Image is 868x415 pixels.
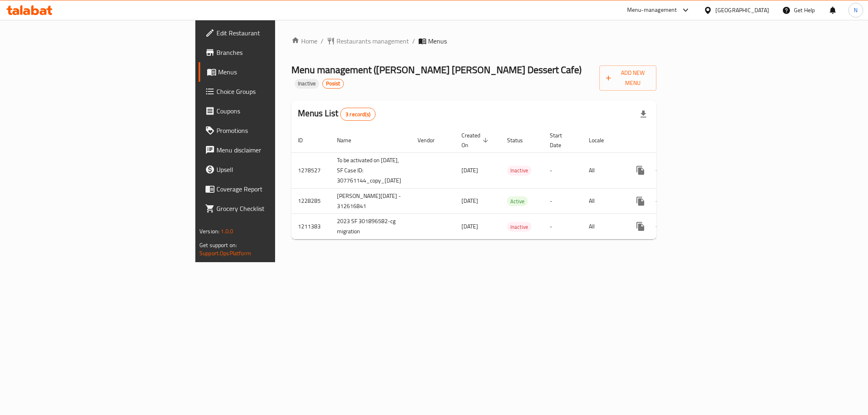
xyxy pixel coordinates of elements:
span: Vendor [418,135,445,145]
a: Support.OpsPlatform [199,248,251,259]
div: Total records count [340,108,376,121]
td: 2023 SF 301896582-cg migration [330,214,411,239]
h2: Menus List [298,107,376,121]
span: Coupons [216,106,334,116]
span: Status [507,135,533,145]
button: Change Status [650,217,670,236]
span: ID [298,135,313,145]
th: Actions [624,128,715,153]
a: Choice Groups [199,82,340,101]
a: Coupons [199,101,340,121]
button: more [631,161,650,180]
span: [DATE] [461,221,478,232]
a: Restaurants management [327,36,409,46]
a: Coverage Report [199,179,340,199]
span: Edit Restaurant [216,28,334,38]
span: Active [507,197,528,206]
span: Promotions [216,126,334,135]
a: Menus [199,62,340,82]
a: Menu disclaimer [199,140,340,160]
span: Choice Groups [216,87,334,96]
button: Change Status [650,161,670,180]
span: N [854,6,857,15]
span: Restaurants management [337,36,409,46]
button: Change Status [650,191,670,211]
span: Get support on: [199,240,237,250]
td: - [543,214,582,239]
button: Add New Menu [599,65,656,91]
nav: breadcrumb [291,36,656,46]
td: All [582,188,624,214]
div: Export file [634,104,653,124]
span: Inactive [507,222,531,232]
div: Inactive [507,166,531,176]
td: To be activated on [DATE], SF Case ID: 307761144_copy_[DATE] [330,152,411,188]
table: enhanced table [291,128,715,240]
div: [GEOGRAPHIC_DATA] [715,6,769,15]
div: Menu-management [627,5,677,15]
a: Promotions [199,121,340,140]
span: 3 record(s) [341,111,375,118]
div: Inactive [507,222,531,232]
span: [DATE] [461,196,478,206]
a: Upsell [199,160,340,179]
li: / [412,36,415,46]
td: - [543,188,582,214]
td: All [582,214,624,239]
span: 1.0.0 [221,226,233,237]
a: Grocery Checklist [199,199,340,218]
span: Menu disclaimer [216,145,334,155]
span: Coverage Report [216,184,334,194]
span: Created On [461,130,491,150]
span: Add New Menu [606,68,650,88]
span: Branches [216,48,334,57]
span: Menus [218,67,334,77]
span: Upsell [216,165,334,174]
a: Edit Restaurant [199,23,340,43]
span: Grocery Checklist [216,204,334,213]
td: All [582,152,624,188]
span: Menus [428,36,447,46]
a: Branches [199,43,340,62]
span: Inactive [507,166,531,175]
span: Start Date [550,130,573,150]
span: Menu management ( [PERSON_NAME] [PERSON_NAME] Dessert Cafe ) [291,61,582,79]
span: Name [337,135,362,145]
td: [PERSON_NAME][DATE] - 312616841 [330,188,411,214]
span: [DATE] [461,165,478,176]
td: - [543,152,582,188]
button: more [631,217,650,236]
span: Locale [589,135,614,145]
button: more [631,191,650,211]
span: Version: [199,226,219,237]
